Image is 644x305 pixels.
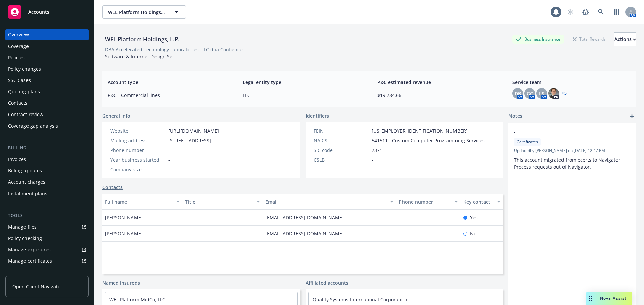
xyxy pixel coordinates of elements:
[5,75,89,86] a: SSC Cases
[508,112,522,120] span: Notes
[5,267,89,278] a: Manage claims
[110,147,166,154] div: Phone number
[5,98,89,108] a: Contacts
[306,112,329,119] span: Identifiers
[610,5,623,19] a: Switch app
[102,184,123,191] a: Contacts
[5,244,89,255] span: Manage exposures
[313,296,407,303] a: Quality Systems International Corporation
[102,35,182,44] div: WEL Platform Holdings, L.P.
[579,5,592,19] a: Report a Bug
[105,198,172,205] div: Full name
[514,148,631,154] span: Updated by [PERSON_NAME] on [DATE] 12:47 PM
[539,90,544,97] span: LS
[614,32,636,46] button: Actions
[168,137,211,144] span: [STREET_ADDRESS]
[263,194,396,210] button: Email
[168,147,170,154] span: -
[372,156,373,163] span: -
[586,292,632,305] button: Nova Assist
[396,194,460,210] button: Phone number
[461,194,503,210] button: Key contact
[470,230,476,237] span: No
[8,52,25,63] div: Policies
[8,109,43,120] div: Contract review
[5,109,89,120] a: Contract review
[243,79,361,86] span: Legal entity type
[5,145,89,151] div: Billing
[182,194,263,210] button: Title
[8,64,41,74] div: Policy changes
[185,230,187,237] span: -
[8,267,42,278] div: Manage claims
[399,214,406,221] a: -
[372,137,485,144] span: 541511 - Custom Computer Programming Services
[265,198,386,205] div: Email
[8,98,28,108] div: Contacts
[314,137,369,144] div: NAICS
[168,156,170,163] span: -
[306,279,348,286] a: Affiliated accounts
[569,35,609,43] div: Total Rewards
[8,154,26,165] div: Invoices
[110,127,166,134] div: Website
[265,230,349,237] a: [EMAIL_ADDRESS][DOMAIN_NAME]
[563,5,577,19] a: Start snowing
[102,194,182,210] button: Full name
[515,90,521,97] span: DB
[5,121,89,131] a: Coverage gap analysis
[12,283,62,290] span: Open Client Navigator
[5,52,89,63] a: Policies
[5,165,89,176] a: Billing updates
[517,139,538,145] span: Certificates
[5,212,89,219] div: Tools
[5,188,89,199] a: Installment plans
[110,156,166,163] div: Year business started
[8,75,31,86] div: SSC Cases
[102,5,186,19] button: WEL Platform Holdings, L.P.
[377,92,496,99] span: $19,784.66
[5,177,89,187] a: Account charges
[168,166,170,173] span: -
[314,156,369,163] div: CSLB
[508,123,636,176] div: -CertificatesUpdatedby [PERSON_NAME] on [DATE] 12:47 PMThis account migrated from ecerts to Navig...
[548,88,559,99] img: photo
[5,256,89,266] a: Manage certificates
[8,244,51,255] div: Manage exposures
[185,198,253,205] div: Title
[105,214,143,221] span: [PERSON_NAME]
[105,230,143,237] span: [PERSON_NAME]
[600,295,627,301] span: Nova Assist
[5,233,89,244] a: Policy checking
[5,3,89,21] a: Accounts
[185,214,187,221] span: -
[8,29,29,40] div: Overview
[168,128,219,134] a: [URL][DOMAIN_NAME]
[105,53,174,60] span: Software & Internet Design Ser
[594,5,608,19] a: Search
[108,92,226,99] span: P&C - Commercial lines
[102,279,140,286] a: Named insureds
[28,9,49,15] span: Accounts
[5,41,89,52] a: Coverage
[314,147,369,154] div: SIC code
[243,92,361,99] span: LLC
[8,188,47,199] div: Installment plans
[514,157,623,170] span: This account migrated from ecerts to Navigator. Process requests out of Navigator.
[372,147,382,154] span: 7371
[105,46,243,53] div: DBA: Accelerated Technology Laboratories, LLC dba Confience
[265,214,349,221] a: [EMAIL_ADDRESS][DOMAIN_NAME]
[5,29,89,40] a: Overview
[8,86,40,97] div: Quoting plans
[562,91,567,95] a: +5
[8,121,58,131] div: Coverage gap analysis
[8,222,37,232] div: Manage files
[5,154,89,165] a: Invoices
[372,127,468,134] span: [US_EMPLOYER_IDENTIFICATION_NUMBER]
[512,35,564,43] div: Business Insurance
[108,79,226,86] span: Account type
[377,79,496,86] span: P&C estimated revenue
[614,33,636,46] div: Actions
[399,198,450,205] div: Phone number
[5,64,89,74] a: Policy changes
